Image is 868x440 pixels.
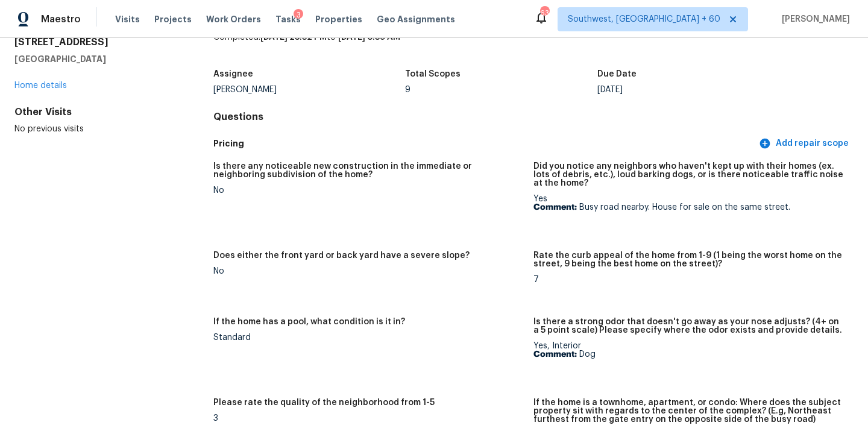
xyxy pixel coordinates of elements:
h5: Is there a strong odor that doesn't go away as your nose adjusts? (4+ on a 5 point scale) Please ... [533,318,844,335]
div: Standard [213,333,524,342]
h5: Is there any noticeable new construction in the immediate or neighboring subdivision of the home? [213,162,524,179]
span: No previous visits [14,125,84,133]
h5: [GEOGRAPHIC_DATA] [14,53,175,65]
span: Add repair scope [761,136,849,151]
h5: If the home is a townhome, apartment, or condo: Where does the subject property sit with regards ... [533,398,844,424]
div: 9 [405,86,597,94]
div: 3 [294,9,303,21]
h5: Due Date [597,70,637,78]
p: Busy road nearby. House for sale on the same street. [533,203,844,212]
div: 3 [213,414,524,423]
h4: Questions [213,111,854,123]
h5: If the home has a pool, what condition is it in? [213,318,405,326]
p: Dog [533,350,844,359]
span: Geo Assignments [377,13,455,25]
a: Home details [14,81,67,90]
span: Work Orders [206,13,261,25]
button: Add repair scope [756,133,854,155]
b: Comment: [533,350,577,359]
h5: Does either the front yard or back yard have a severe slope? [213,251,470,260]
span: Projects [154,13,192,25]
span: Properties [315,13,362,25]
span: Maestro [41,13,81,25]
div: [DATE] [597,86,790,94]
div: No [213,186,524,195]
div: Other Visits [14,106,175,118]
h5: Pricing [213,137,756,150]
h2: [STREET_ADDRESS] [14,36,175,48]
h5: Please rate the quality of the neighborhood from 1-5 [213,398,435,407]
h5: Did you notice any neighbors who haven't kept up with their homes (ex. lots of debris, etc.), lou... [533,162,844,187]
h5: Rate the curb appeal of the home from 1-9 (1 being the worst home on the street, 9 being the best... [533,251,844,268]
div: No [213,267,524,275]
div: Yes, Interior [533,342,844,359]
span: Tasks [275,15,301,24]
b: Comment: [533,203,577,212]
h5: Assignee [213,70,253,78]
span: Visits [115,13,140,25]
div: [PERSON_NAME] [213,86,406,94]
div: 639 [540,7,549,19]
h5: Total Scopes [405,70,461,78]
div: Yes [533,195,844,212]
span: [PERSON_NAME] [777,13,850,25]
div: 7 [533,275,844,284]
div: Completed: to [213,31,854,63]
span: Southwest, [GEOGRAPHIC_DATA] + 60 [568,13,720,25]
